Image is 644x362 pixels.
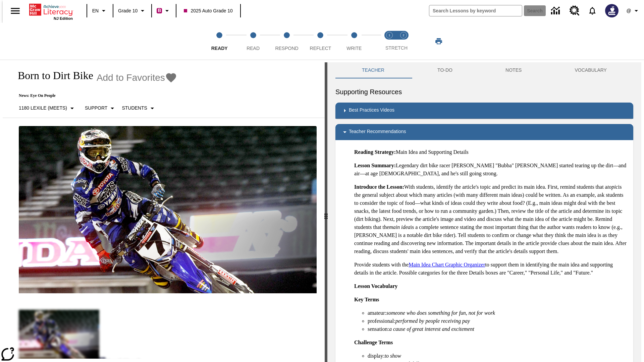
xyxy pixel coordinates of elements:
[122,105,147,112] p: Students
[626,7,631,14] span: @
[200,23,239,60] button: Ready step 1 of 5
[89,5,111,17] button: Language: EN, Select a language
[158,6,161,15] span: B
[16,102,79,114] button: Select Lexile, 1180 Lexile (Meets)
[607,184,618,190] em: topic
[584,2,601,19] a: Notifications
[54,16,73,20] span: NJ Edition
[354,149,396,155] strong: Reading Strategy:
[29,2,73,20] div: Home
[395,318,470,324] em: performed by people receiving pay
[335,103,633,119] div: Best Practices Videos
[3,62,325,359] div: reading
[368,317,628,325] li: professional:
[385,45,408,51] span: STRETCH
[301,23,340,60] button: Reflect step 4 of 5
[479,62,548,78] button: NOTES
[623,5,644,17] button: Profile/Settings
[119,102,159,114] button: Select Student
[388,34,390,37] text: 1
[82,102,119,114] button: Scaffolds, Support
[409,262,485,267] a: Main Idea Chart Graphic Organizer
[349,107,394,115] p: Best Practices Videos
[346,46,362,51] span: Write
[402,34,404,37] text: 2
[267,23,306,60] button: Respond step 3 of 5
[428,35,449,47] button: Print
[605,4,619,17] img: Avatar
[368,352,628,360] li: display:
[247,46,260,51] span: Read
[354,162,628,178] p: Legendary dirt bike racer [PERSON_NAME] "Bubba" [PERSON_NAME] started tearing up the dirt—and air...
[19,126,317,294] img: Motocross racer James Stewart flies through the air on his dirt bike.
[92,7,99,14] span: EN
[118,7,138,14] span: Grade 10
[154,5,174,17] button: Boost Class color is violet red. Change class color
[85,105,107,112] p: Support
[380,23,399,60] button: Stretch Read step 1 of 2
[233,23,272,60] button: Read step 2 of 5
[335,23,374,60] button: Write step 5 of 5
[211,46,228,51] span: Ready
[354,261,628,277] p: Provide students with the to support them in identifying the main idea and supporting details in ...
[389,224,411,230] em: main idea
[601,2,623,19] button: Select a new avatar
[354,148,628,156] p: Main Idea and Supporting Details
[354,297,379,302] strong: Key Terms
[115,5,149,17] button: Grade: Grade 10, Select a grade
[184,7,232,14] span: 2025 Auto Grade 10
[97,72,177,83] button: Add to Favorites - Born to Dirt Bike
[394,23,413,60] button: Stretch Respond step 2 of 2
[335,124,633,140] div: Teacher Recommendations
[19,105,67,112] p: 1180 Lexile (Meets)
[349,128,406,136] p: Teacher Recommendations
[429,5,522,16] input: search field
[548,62,633,78] button: VOCABULARY
[389,326,474,332] em: a cause of great interest and excitement
[11,69,93,82] h1: Born to Dirt Bike
[335,62,411,78] button: Teacher
[310,46,331,51] span: Reflect
[566,2,584,20] a: Resource Center, Will open in new tab
[385,353,401,359] em: to show
[327,62,641,362] div: activity
[354,183,628,255] p: With students, identify the article's topic and predict its main idea. First, remind students tha...
[11,93,177,98] p: News: Eye On People
[354,184,404,190] strong: Introduce the Lesson:
[354,283,397,289] strong: Lesson Vocabulary
[354,163,396,168] strong: Lesson Summary:
[325,62,327,362] div: Press Enter or Spacebar and then press right and left arrow keys to move the slider
[354,340,393,345] strong: Challenge Terms
[547,2,566,20] a: Data Center
[368,325,628,333] li: sensation:
[386,310,495,316] em: someone who does something for fun, not for work
[275,46,298,51] span: Respond
[5,1,25,21] button: Open side menu
[97,72,165,83] span: Add to Favorites
[368,309,628,317] li: amateur:
[335,86,633,97] h6: Supporting Resources
[335,62,633,78] div: Instructional Panel Tabs
[411,62,479,78] button: TO-DO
